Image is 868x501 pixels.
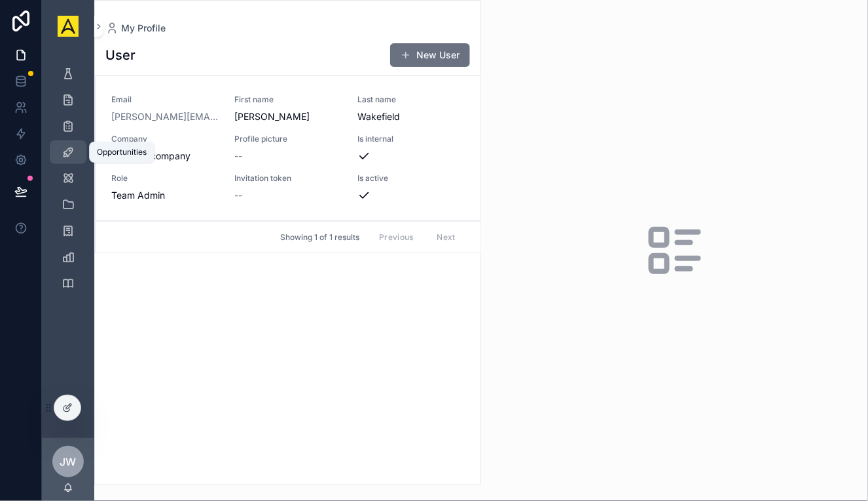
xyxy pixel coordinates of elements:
span: First name [234,94,342,105]
a: Email[PERSON_NAME][EMAIL_ADDRESS][DOMAIN_NAME]First name[PERSON_NAME]Last nameWakefieldCompanyExa... [96,76,480,221]
span: JW [60,454,77,470]
span: -- [234,189,242,202]
span: Invitation token [234,173,342,184]
h1: User [105,46,136,64]
span: Is active [357,173,465,184]
span: My Profile [121,22,166,35]
span: Role [111,173,219,184]
span: Is internal [357,134,465,144]
div: Opportunities [97,147,147,157]
span: Email [111,94,219,105]
span: [PERSON_NAME] [234,110,342,123]
div: scrollable content [42,52,94,312]
span: Team Admin [111,189,165,202]
button: New User [390,43,470,67]
a: [PERSON_NAME][EMAIL_ADDRESS][DOMAIN_NAME] [111,110,219,123]
span: -- [234,150,242,163]
span: Last name [357,94,465,105]
img: App logo [58,16,79,37]
span: Wakefield [357,110,465,123]
span: Profile picture [234,134,342,144]
span: Company [111,134,219,144]
a: My Profile [105,22,166,35]
span: Showing 1 of 1 results [280,232,359,243]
